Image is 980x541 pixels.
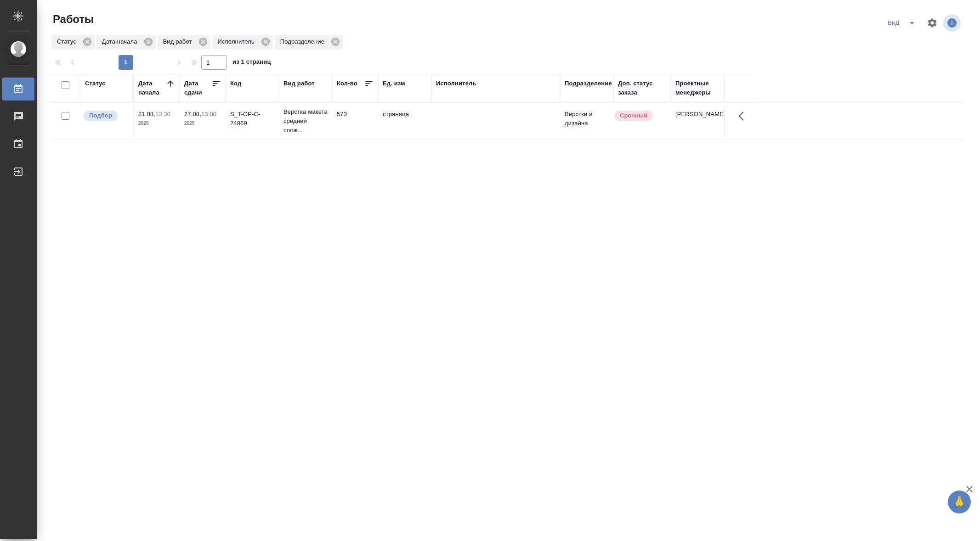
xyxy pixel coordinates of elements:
[138,79,166,97] div: Дата начала
[618,79,666,97] div: Доп. статус заказа
[283,107,328,135] p: Верстка макета средней слож...
[383,79,405,88] div: Ед. изм
[212,35,273,50] div: Исполнитель
[85,79,106,88] div: Статус
[138,111,155,117] p: 21.08,
[83,110,128,122] div: Можно подбирать исполнителей
[332,105,378,137] td: 573
[57,37,79,46] p: Статус
[675,79,719,97] div: Проектные менеджеры
[51,12,94,27] span: Работы
[138,119,175,128] p: 2025
[275,35,343,50] div: Подразделение
[565,79,612,88] div: Подразделение
[884,16,921,30] div: split button
[158,35,210,50] div: Вид работ
[283,79,315,88] div: Вид работ
[230,110,274,128] div: S_T-OP-C-24869
[952,492,967,512] span: 🙏
[620,111,647,120] p: Срочный
[337,79,357,88] div: Кол-во
[436,79,476,88] div: Исполнитель
[671,105,724,137] td: [PERSON_NAME]
[943,14,963,32] span: Посмотреть информацию
[51,35,95,50] div: Статус
[201,111,216,117] p: 13:00
[218,37,258,46] p: Исполнитель
[232,56,271,70] span: из 1 страниц
[280,37,328,46] p: Подразделение
[184,111,201,117] p: 27.08,
[378,105,431,137] td: страница
[96,35,156,50] div: Дата начала
[163,37,195,46] p: Вид работ
[560,105,613,137] td: Верстки и дизайна
[89,111,112,120] p: Подбор
[102,37,141,46] p: Дата начала
[230,79,241,88] div: Код
[948,491,971,513] button: 🙏
[155,111,170,117] p: 13:30
[733,105,755,127] button: Здесь прячутся важные кнопки
[184,79,212,97] div: Дата сдачи
[921,12,943,34] span: Настроить таблицу
[184,119,221,128] p: 2025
